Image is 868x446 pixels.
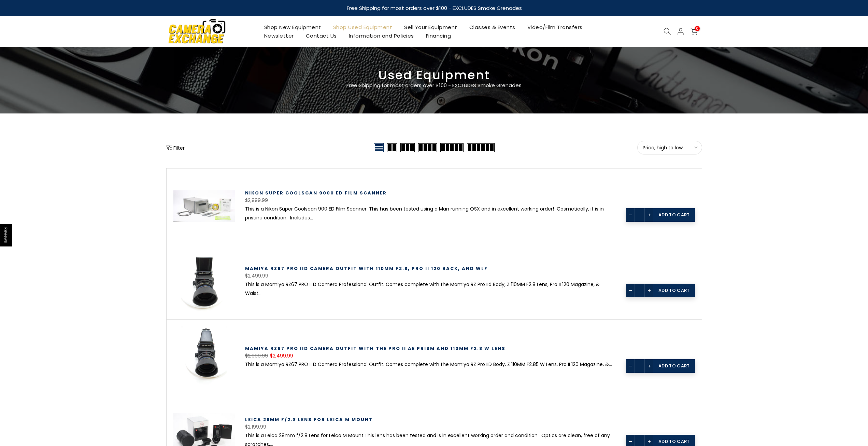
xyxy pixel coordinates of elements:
[420,31,457,40] a: Financing
[635,268,686,282] span: Quick view
[630,268,691,282] a: Quick view
[166,144,185,151] button: Show filters
[343,31,420,40] a: Information and Policies
[653,359,695,373] a: Add to cart
[245,280,616,297] div: This is a Mamiya RZ67 PRO II D Camera Professional Outfit. Comes complete with the Mamiya RZ Pro ...
[635,192,686,206] span: Quick view
[695,26,700,31] span: 0
[245,196,616,205] div: $2,999.99
[658,284,689,297] span: Add to cart
[643,145,697,151] span: Price, high to low
[245,265,488,272] a: Mamiya RZ67 Pro IID Camera Outfit with 110MM F2.8, Pro II 120 Back, and WLF
[245,205,616,222] div: This is a Nikon Super Coolscan 900 ED Film Scanner. This has been tested using a Man running OSX ...
[521,23,588,31] a: Video/Film Transfers
[245,272,616,280] div: $2,499.99
[690,28,698,35] a: 0
[346,4,522,12] strong: Free Shipping for most orders over $100 - EXCLUDES Smoke Grenades
[635,343,686,357] span: Quick view
[258,23,327,31] a: Shop New Equipment
[658,359,689,373] span: Add to cart
[245,416,373,423] a: Leica 28mm f/2.8 Lens for Leica M Mount
[635,419,686,433] span: Quick view
[306,81,562,90] p: Free Shipping for most orders over $100 - EXCLUDES Smoke Grenades
[245,423,616,431] div: $2,199.99
[245,352,268,359] del: $2,999.99
[270,352,293,360] ins: $2,499.99
[463,23,521,31] a: Classes & Events
[653,284,695,297] a: Add to cart
[245,360,612,369] div: This is a Mamiya RZ67 PRO II D Camera Professional Outfit. Comes complete with the Mamiya RZ Pro ...
[300,31,343,40] a: Contact Us
[630,419,691,433] a: Quick view
[398,23,464,31] a: Sell Your Equipment
[258,31,300,40] a: Newsletter
[245,345,506,352] a: Mamiya RZ67 Pro IID Camera Outfit with the Pro II AE Prism and 110MM F2.8 W Lens
[658,208,689,222] span: Add to cart
[653,208,695,222] a: Add to cart
[166,71,702,80] h3: Used Equipment
[327,23,398,31] a: Shop Used Equipment
[245,190,387,196] a: Nikon Super Coolscan 9000 ED Film Scanner
[630,192,691,206] a: Quick view
[630,343,691,357] a: Quick view
[637,141,702,154] button: Price, high to low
